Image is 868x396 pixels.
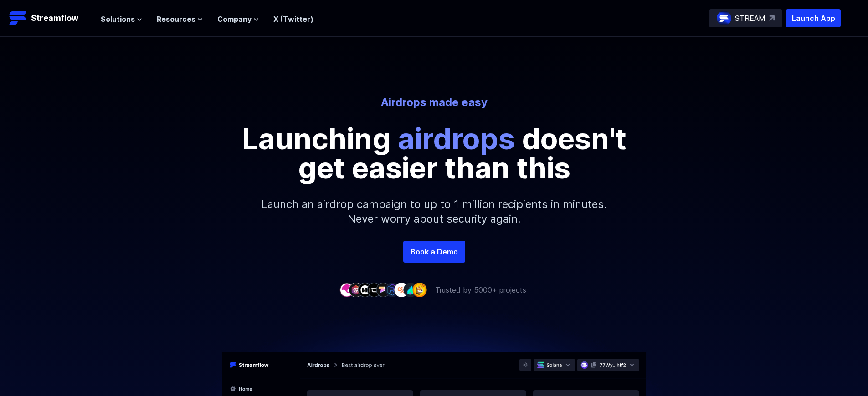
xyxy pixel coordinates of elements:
span: Resources [157,14,195,25]
button: Launch App [786,9,841,27]
p: Trusted by 5000+ projects [435,284,526,295]
button: Solutions [101,14,142,25]
p: Launch an airdrop campaign to up to 1 million recipients in minutes. Never worry about security a... [238,183,630,241]
a: X (Twitter) [273,15,313,24]
img: company-8 [403,283,418,297]
p: Launching doesn't get easier than this [229,124,639,183]
img: top-right-arrow.svg [769,15,775,21]
img: company-9 [412,283,427,297]
p: Airdrops made easy [182,95,687,110]
p: STREAM [735,13,765,24]
img: company-3 [358,283,372,297]
span: Company [217,14,252,25]
img: company-7 [394,283,409,297]
button: Resources [157,14,203,25]
img: streamflow-logo-circle.png [717,11,731,25]
a: Streamflow [9,9,92,27]
a: Book a Demo [403,241,465,263]
button: Company [217,14,259,25]
img: company-4 [367,283,381,297]
img: company-6 [385,283,400,297]
img: Streamflow Logo [9,9,27,27]
a: STREAM [709,9,782,27]
span: airdrops [398,121,515,156]
img: company-2 [349,283,363,297]
img: company-1 [339,283,354,297]
span: Solutions [101,14,135,25]
p: Streamflow [31,12,78,25]
img: company-5 [376,283,390,297]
